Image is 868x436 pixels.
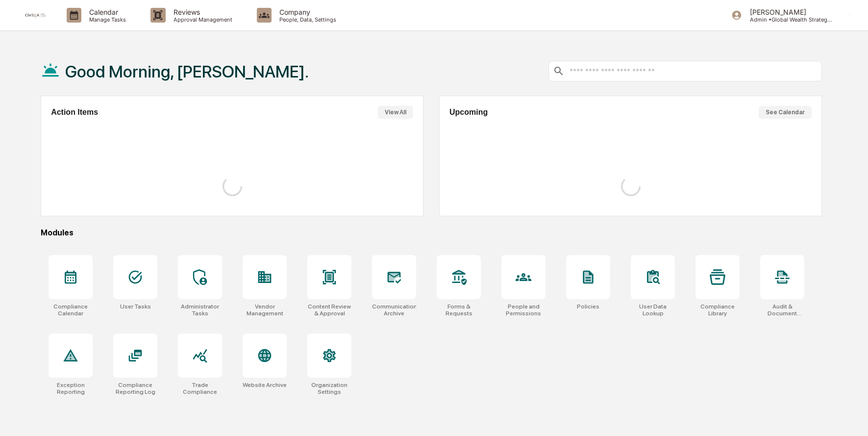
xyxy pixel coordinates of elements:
[742,8,833,16] p: [PERSON_NAME]
[113,382,157,395] div: Compliance Reporting Log
[372,303,416,317] div: Communications Archive
[243,303,287,317] div: Vendor Management
[49,382,93,395] div: Exception Reporting
[24,13,47,18] img: logo
[307,303,351,317] div: Content Review & Approval
[65,62,309,81] h1: Good Morning, [PERSON_NAME].
[81,16,131,23] p: Manage Tasks
[120,303,151,310] div: User Tasks
[631,303,675,317] div: User Data Lookup
[742,16,833,23] p: Admin • Global Wealth Strategies Associates
[166,16,237,23] p: Approval Management
[437,303,481,317] div: Forms & Requests
[501,303,546,317] div: People and Permissions
[759,106,812,119] button: See Calendar
[307,382,351,395] div: Organization Settings
[178,382,222,395] div: Trade Compliance
[178,303,222,317] div: Administrator Tasks
[243,382,287,388] div: Website Archive
[577,303,599,310] div: Policies
[272,8,341,16] p: Company
[49,303,93,317] div: Compliance Calendar
[695,303,740,317] div: Compliance Library
[760,303,804,317] div: Audit & Document Logs
[166,8,237,16] p: Reviews
[51,108,98,117] h2: Action Items
[449,108,488,117] h2: Upcoming
[272,16,341,23] p: People, Data, Settings
[378,106,413,119] button: View All
[41,228,822,237] div: Modules
[81,8,131,16] p: Calendar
